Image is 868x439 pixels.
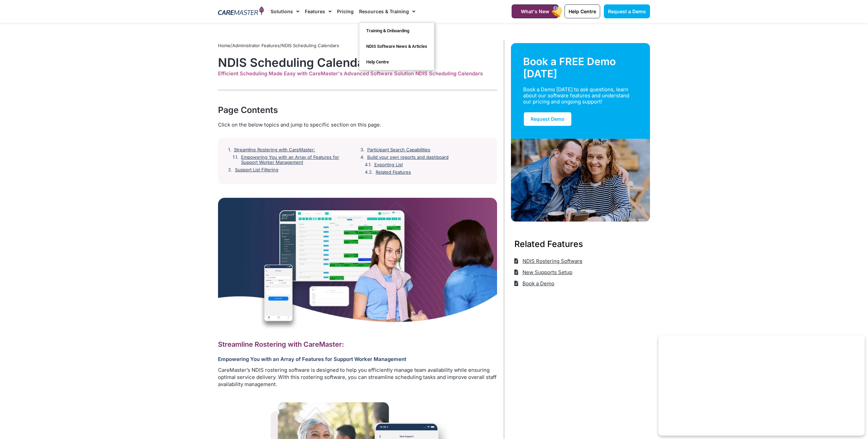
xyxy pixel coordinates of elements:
a: Related Features [376,170,411,175]
a: Help Centre [359,54,434,70]
span: Request Demo [531,116,565,122]
a: Request Demo [523,112,572,127]
a: New Supports Setup [514,267,572,278]
a: Build your own reports and dashboard [367,155,449,160]
a: Streamline Rostering with CareMaster: [234,147,315,153]
a: NDIS Rostering Software [514,255,583,267]
a: Home [218,43,231,48]
a: Help Centre [565,4,600,18]
iframe: Popup CTA [658,335,865,436]
div: Efficient Scheduling Made Easy with CareMaster's Advanced Software Solution NDIS Scheduling Calen... [218,71,497,77]
div: Click on the below topics and jump to specific section on this page. [218,121,497,129]
a: Participant Search Capabilities [367,147,430,153]
div: Book a FREE Demo [DATE] [523,55,638,80]
span: NDIS Scheduling Calendars [281,43,339,48]
h3: Related Features [514,238,647,250]
a: Request a Demo [604,4,650,18]
h2: Streamline Rostering with CareMaster: [218,340,497,349]
h1: NDIS Scheduling Calendars [218,55,497,70]
img: Support Worker and NDIS Participant out for a coffee. [511,139,650,222]
span: Request a Demo [608,8,646,14]
img: CareMaster Logo [218,6,264,17]
h3: Empowering You with an Array of Features for Support Worker Management [218,356,497,362]
span: NDIS Rostering Software [521,255,583,267]
a: Training & Onboarding [359,23,434,39]
span: What's New [521,8,549,14]
span: / / [218,43,339,48]
span: Book a Demo [521,278,554,289]
div: Book a Demo [DATE] to ask questions, learn about our software features and understand our pricing... [523,87,630,105]
a: Exporting List [374,162,403,168]
ul: Resources & Training [359,23,434,70]
span: New Supports Setup [521,267,572,278]
p: CareMaster’s NDIS rostering software is designed to help you efficiently manage team availability... [218,366,497,388]
span: Help Centre [569,8,596,14]
a: What's New [512,4,558,18]
a: Support List Filtering [235,167,278,173]
a: Book a Demo [514,278,554,289]
a: NDIS Software News & Articles [359,39,434,54]
a: Administrator Features [232,43,280,48]
div: Page Contents [218,104,497,116]
a: Empowering You with an Array of Features for Support Worker Management [241,155,355,165]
